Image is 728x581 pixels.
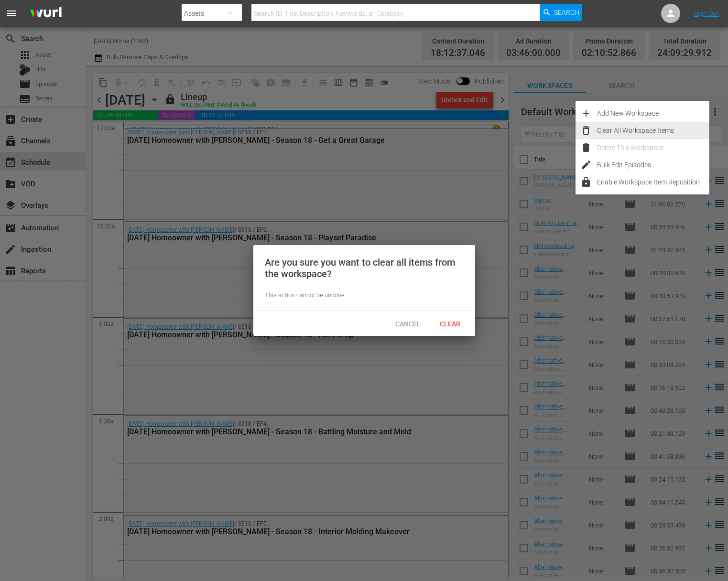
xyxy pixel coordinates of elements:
[580,142,592,153] span: delete
[597,173,709,191] div: Enable Workspace Item Reposition
[597,139,709,156] div: Delete This Workspace
[6,8,17,19] span: menu
[597,156,709,173] div: Bulk Edit Episodes
[387,315,429,332] button: Cancel
[580,176,592,188] span: lock
[597,105,709,122] div: Add New Workspace
[597,122,709,139] div: Clear All Workspace Items
[540,4,582,21] button: Search
[694,10,719,17] a: Sign Out
[429,315,471,332] button: Clear
[23,2,69,25] img: ans4CAIJ8jUAAAAAAAAAAAAAAAAAAAAAAAAgQb4GAAAAAAAAAAAAAAAAAAAAAAAAJMjXAAAAAAAAAAAAAAAAAAAAAAAAgAT5G...
[265,291,464,300] div: This action cannot be undone.
[554,4,579,21] span: Search
[580,108,592,119] span: add
[265,257,464,280] div: Are you sure you want to clear all items from the workspace?
[432,320,468,328] span: Clear
[580,159,592,171] span: edit
[388,320,428,328] span: Cancel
